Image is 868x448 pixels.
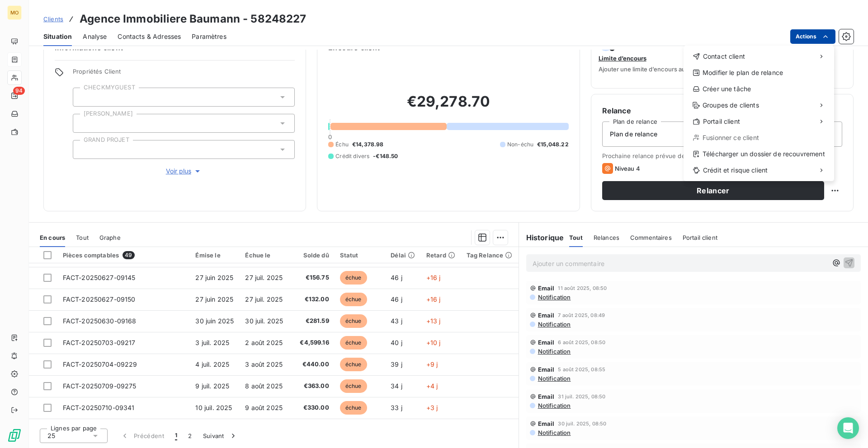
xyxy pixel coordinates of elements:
span: Contact client [703,52,745,61]
span: Crédit et risque client [703,166,768,175]
span: Portail client [703,117,740,126]
div: Actions [684,46,834,181]
div: Télécharger un dossier de recouvrement [687,147,830,161]
div: Modifier le plan de relance [687,65,830,80]
div: Créer une tâche [687,82,830,96]
span: Groupes de clients [703,101,759,110]
div: Fusionner ce client [687,131,830,145]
